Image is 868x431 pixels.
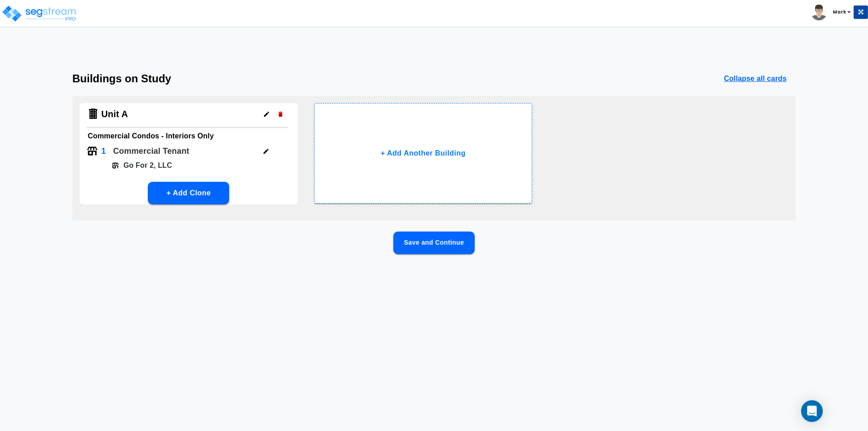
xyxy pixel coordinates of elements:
[314,103,533,204] button: + Add Another Building
[801,400,823,422] div: Open Intercom Messenger
[101,145,106,157] p: 1
[87,108,99,120] img: Building Icon
[72,72,171,85] h3: Buildings on Study
[113,145,189,157] p: Commercial Tenant
[87,146,98,156] img: Tenant Icon
[833,9,846,15] b: Mark
[101,109,128,120] h4: Unit A
[1,5,78,23] img: logo_pro_r.png
[811,5,827,20] img: avatar.png
[88,130,290,142] h6: Commercial Condos - Interiors Only
[724,73,787,84] p: Collapse all cards
[119,160,172,171] p: Go For 2, LLC
[393,232,475,254] button: Save and Continue
[112,162,119,169] img: Tenant Icon
[148,182,229,204] button: + Add Clone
